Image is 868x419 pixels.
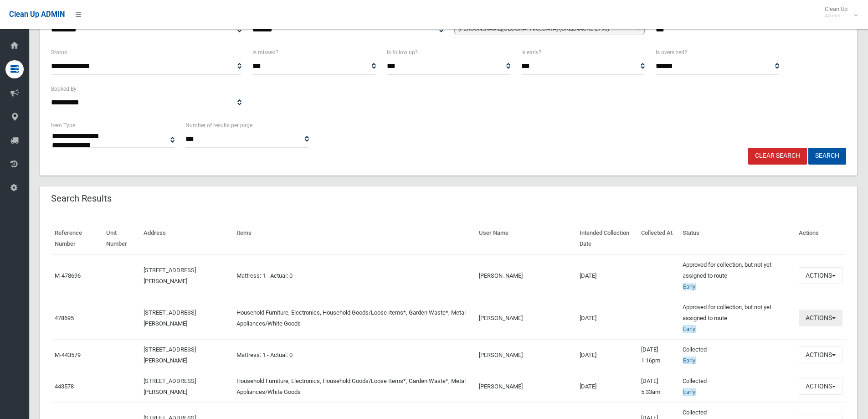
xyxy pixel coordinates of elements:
a: 478695 [55,315,74,321]
label: Number of results per page [185,120,252,130]
span: Early [683,357,696,364]
th: Unit Number [103,223,140,254]
td: [PERSON_NAME] [475,297,576,339]
td: [DATE] [576,297,637,339]
td: [PERSON_NAME] [475,339,576,371]
td: Approved for collection, but not yet assigned to route [679,297,795,339]
a: 443578 [55,383,74,390]
a: [STREET_ADDRESS][PERSON_NAME] [144,378,196,395]
td: [DATE] 5:33am [637,371,679,402]
span: Early [683,325,696,333]
span: Clean Up ADMIN [9,10,65,19]
a: [STREET_ADDRESS][PERSON_NAME] [144,309,196,327]
span: Clean Up [820,5,857,19]
span: Early [683,283,696,290]
th: Reference Number [51,223,103,254]
a: [STREET_ADDRESS][PERSON_NAME] [144,346,196,364]
button: Actions [799,347,842,363]
td: Collected [679,371,795,402]
small: Admin [825,12,847,19]
label: Status [51,47,67,57]
label: Item Type [51,120,75,130]
button: Actions [799,310,842,326]
label: Is missed? [252,47,278,57]
label: Is early? [521,47,541,57]
td: [DATE] [576,371,637,402]
th: Collected At [637,223,679,254]
button: Search [808,148,846,165]
td: Mattress: 1 - Actual: 0 [233,254,475,297]
td: Mattress: 1 - Actual: 0 [233,339,475,371]
td: Approved for collection, but not yet assigned to route [679,254,795,297]
span: Early [683,388,696,396]
td: [PERSON_NAME] [475,254,576,297]
td: [DATE] [576,254,637,297]
a: [STREET_ADDRESS][PERSON_NAME] [144,267,196,285]
th: Actions [795,223,846,254]
label: Is follow up? [387,47,418,57]
button: Actions [799,378,842,395]
a: M-443579 [55,352,81,358]
td: [PERSON_NAME] [475,371,576,402]
th: Items [233,223,475,254]
td: Household Furniture, Electronics, Household Goods/Loose Items*, Garden Waste*, Metal Appliances/W... [233,371,475,402]
button: Actions [799,267,842,284]
td: [DATE] 1:16pm [637,339,679,371]
td: [DATE] [576,339,637,371]
a: M-478696 [55,272,81,279]
th: Status [679,223,795,254]
td: Household Furniture, Electronics, Household Goods/Loose Items*, Garden Waste*, Metal Appliances/W... [233,297,475,339]
label: Booked By [51,84,77,94]
th: Intended Collection Date [576,223,637,254]
th: User Name [475,223,576,254]
header: Search Results [40,190,123,207]
td: Collected [679,339,795,371]
a: Clear Search [748,148,807,165]
th: Address [140,223,233,254]
label: Is oversized? [656,47,687,57]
